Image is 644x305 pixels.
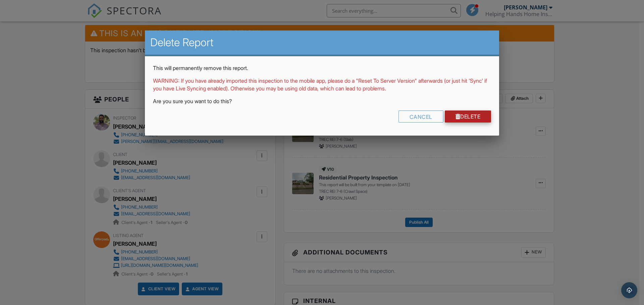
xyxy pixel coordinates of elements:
a: Delete [445,110,491,123]
div: Cancel [398,110,443,123]
p: WARNING: If you have already imported this inspection to the mobile app, please do a "Reset To Se... [153,77,491,92]
div: Open Intercom Messenger [621,282,637,298]
p: Are you sure you want to do this? [153,97,491,105]
p: This will permanently remove this report. [153,64,491,72]
h2: Delete Report [150,36,494,49]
